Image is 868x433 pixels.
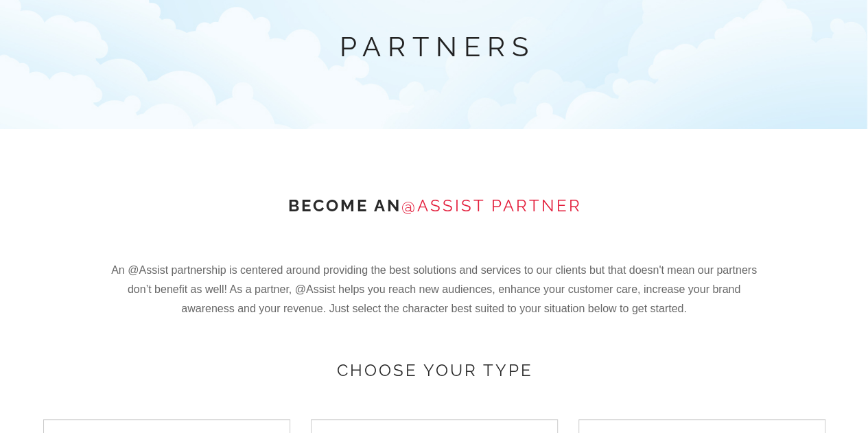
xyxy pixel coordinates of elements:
span: @Assist Partner [401,196,582,215]
h2: Partners [43,30,832,63]
strong: Become an [288,196,582,215]
p: An @Assist partnership is centered around providing the best solutions and services to our client... [110,261,758,318]
h4: Choose your Type [119,360,752,382]
iframe: Drift Widget Chat Controller [799,364,852,417]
